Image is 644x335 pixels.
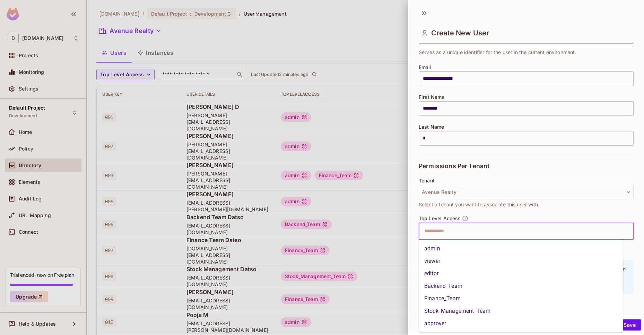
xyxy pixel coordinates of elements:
[419,242,623,255] li: admin
[419,292,623,305] li: Finance_Team
[419,65,432,70] span: Email
[431,29,489,37] span: Create New User
[419,49,576,56] span: Serves as a unique identifier for the user in the current environment.
[630,230,631,232] button: Close
[419,280,623,292] li: Backend_Team
[419,267,623,280] li: editor
[419,185,634,199] button: Avenue Realty
[419,317,623,330] li: approver
[419,178,435,183] span: Tenant
[618,319,641,330] button: Save
[419,163,489,170] span: Permissions Per Tenant
[419,305,623,317] li: Stock_Management_Team
[419,94,445,100] span: First Name
[419,201,539,208] span: Select a tenant you want to associate this user with.
[419,124,444,130] span: Last Name
[419,255,623,267] li: viewer
[419,216,461,221] span: Top Level Access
